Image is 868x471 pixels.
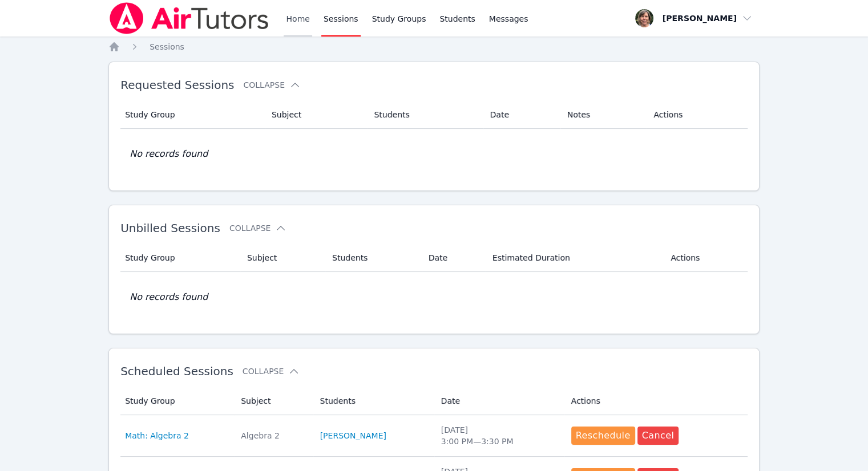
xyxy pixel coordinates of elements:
[265,101,368,129] th: Subject
[150,42,184,51] span: Sessions
[564,387,748,415] th: Actions
[120,78,234,92] span: Requested Sessions
[108,41,760,52] nav: Breadcrumb
[120,364,233,378] span: Scheduled Sessions
[441,424,558,447] div: [DATE] 3:00 PM — 3:30 PM
[434,387,564,415] th: Date
[234,387,313,415] th: Subject
[108,2,270,34] img: Air Tutors
[483,101,560,129] th: Date
[120,129,748,179] td: No records found
[664,244,748,272] th: Actions
[120,221,220,235] span: Unbilled Sessions
[637,427,679,445] button: Cancel
[229,222,286,234] button: Collapse
[571,427,635,445] button: Reschedule
[241,430,306,441] div: Algebra 2
[120,415,748,457] tr: Math: Algebra 2Algebra 2[PERSON_NAME][DATE]3:00 PM—3:30 PMRescheduleCancel
[325,244,422,272] th: Students
[320,430,386,441] a: [PERSON_NAME]
[120,101,265,129] th: Study Group
[489,13,528,25] span: Messages
[120,387,234,415] th: Study Group
[243,79,300,91] button: Collapse
[647,101,748,129] th: Actions
[560,101,647,129] th: Notes
[150,41,184,52] a: Sessions
[120,244,240,272] th: Study Group
[243,366,300,377] button: Collapse
[313,387,434,415] th: Students
[125,430,189,441] a: Math: Algebra 2
[240,244,325,272] th: Subject
[120,272,748,322] td: No records found
[422,244,486,272] th: Date
[486,244,664,272] th: Estimated Duration
[367,101,483,129] th: Students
